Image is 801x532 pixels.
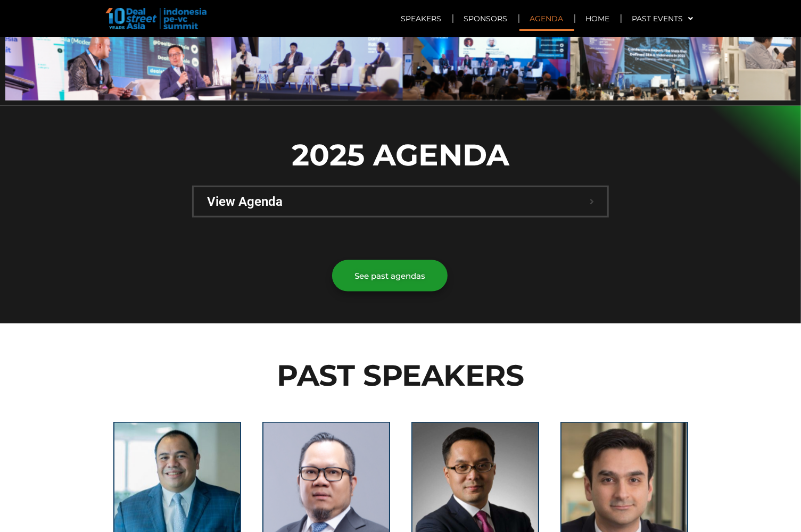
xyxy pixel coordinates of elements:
a: Home [575,6,621,31]
a: Agenda [519,6,574,31]
p: 2025 AGENDA [192,132,609,177]
a: Past Events [622,6,704,31]
a: See past agendas [332,260,448,292]
a: Speakers [391,6,452,31]
a: Sponsors [453,6,518,31]
h2: PAST SPEAKERS [103,361,699,390]
span: See past agendas [354,272,425,280]
span: View Agenda [207,195,590,208]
